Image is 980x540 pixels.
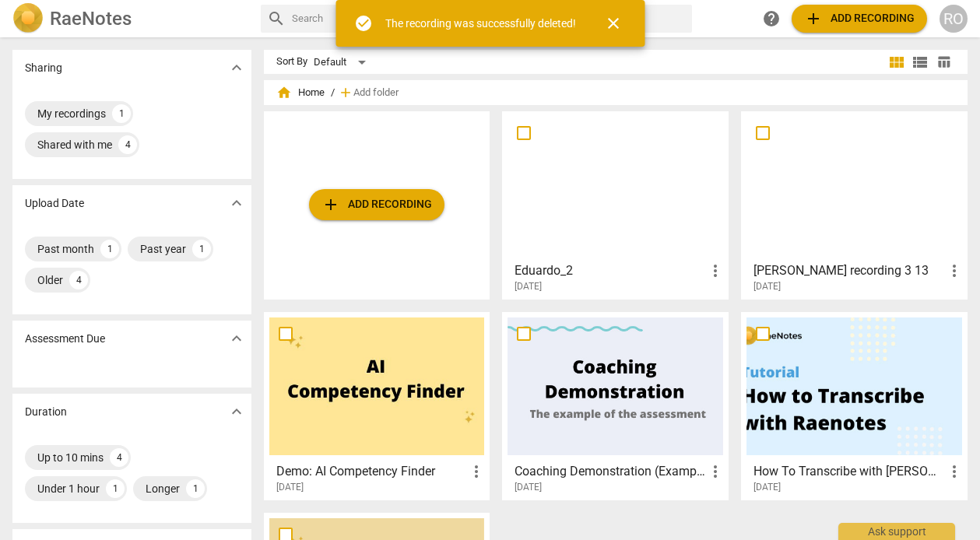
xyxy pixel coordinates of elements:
[37,241,94,257] div: Past month
[110,448,128,467] div: 4
[225,56,248,79] button: Show more
[706,462,725,481] span: more_vert
[338,85,353,100] span: add
[227,58,246,77] span: expand_more
[838,523,955,540] div: Ask support
[885,51,908,74] button: Tile view
[227,402,246,421] span: expand_more
[192,240,211,258] div: 1
[911,53,929,72] span: view_list
[467,462,486,481] span: more_vert
[37,106,106,121] div: My recordings
[276,462,468,481] h3: Demo: AI Competency Finder
[227,194,246,212] span: expand_more
[515,280,542,293] span: [DATE]
[292,6,686,31] input: Search
[945,462,964,481] span: more_vert
[37,272,63,288] div: Older
[753,481,781,494] span: [DATE]
[508,117,723,293] a: Eduardo_2[DATE]
[106,479,125,498] div: 1
[936,54,951,69] span: table_chart
[804,9,823,28] span: add
[515,462,706,481] h3: Coaching Demonstration (Example)
[515,261,706,280] h3: Eduardo_2
[37,137,112,153] div: Shared with me
[746,117,962,293] a: [PERSON_NAME] recording 3 13[DATE]
[100,240,119,258] div: 1
[12,3,248,34] a: LogoRaeNotes
[604,14,623,33] span: close
[354,14,373,33] span: check_circle
[595,5,632,42] button: Close
[945,261,964,280] span: more_vert
[12,3,44,34] img: Logo
[804,9,915,28] span: Add recording
[762,9,781,28] span: help
[757,5,785,33] a: Help
[37,481,100,496] div: Under 1 hour
[225,327,248,350] button: Show more
[309,189,444,220] button: Upload
[932,51,955,74] button: Table view
[940,5,968,33] button: RO
[50,8,132,30] h2: RaeNotes
[112,104,131,123] div: 1
[37,450,104,465] div: Up to 10 mins
[276,85,292,100] span: home
[908,51,932,74] button: List view
[321,195,432,214] span: Add recording
[269,317,485,493] a: Demo: AI Competency Finder[DATE]
[753,462,945,481] h3: How To Transcribe with RaeNotes
[321,195,340,214] span: add
[146,481,180,496] div: Longer
[385,16,576,32] div: The recording was successfully deleted!
[746,317,962,493] a: How To Transcribe with [PERSON_NAME][DATE]
[225,400,248,423] button: Show more
[276,85,325,100] span: Home
[267,9,286,28] span: search
[314,50,371,75] div: Default
[186,479,205,498] div: 1
[69,271,88,289] div: 4
[792,5,927,33] button: Upload
[887,53,906,72] span: view_module
[25,404,67,420] p: Duration
[753,280,781,293] span: [DATE]
[706,261,725,280] span: more_vert
[227,329,246,348] span: expand_more
[225,191,248,215] button: Show more
[25,331,105,347] p: Assessment Due
[353,87,399,99] span: Add folder
[331,87,335,99] span: /
[508,317,723,493] a: Coaching Demonstration (Example)[DATE]
[118,135,137,154] div: 4
[140,241,186,257] div: Past year
[276,481,304,494] span: [DATE]
[25,60,62,76] p: Sharing
[515,481,542,494] span: [DATE]
[753,261,945,280] h3: Wade recording 3 13
[276,56,307,68] div: Sort By
[25,195,84,212] p: Upload Date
